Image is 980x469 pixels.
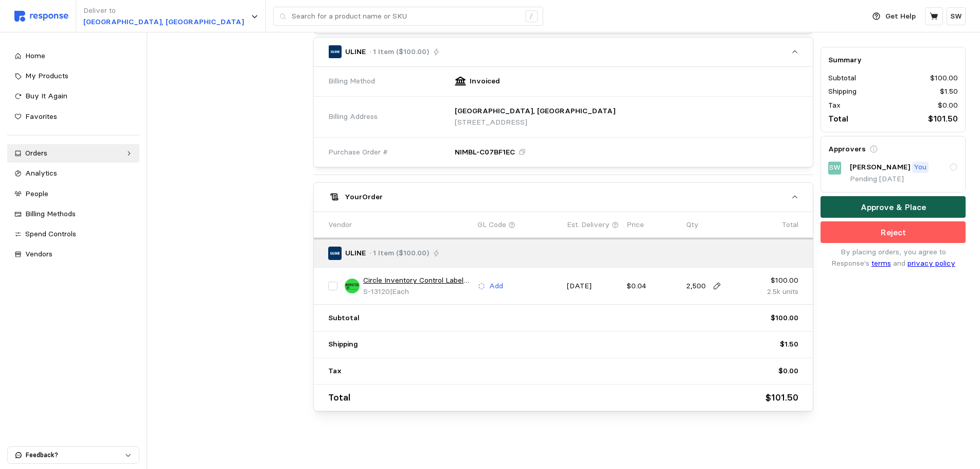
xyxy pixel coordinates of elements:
span: S-13120 [363,287,390,296]
a: Home [7,47,139,65]
p: Reject [881,226,906,239]
p: Tax [828,100,841,111]
p: By placing orders, you agree to Response's and [821,247,966,269]
p: Price [627,219,644,231]
p: Shipping [328,339,358,350]
div: Orders [25,148,121,159]
a: Orders [7,144,139,163]
span: Billing Address [328,111,378,123]
p: Add [489,281,503,292]
p: $0.00 [778,366,798,377]
span: Buy It Again [25,91,67,100]
button: Reject [821,222,966,244]
a: Circle Inventory Control Labels - "Inspected By _____", 2" [363,275,470,286]
a: Billing Methods [7,205,139,223]
p: Total [828,113,848,126]
button: Approve & Place [821,197,966,218]
a: privacy policy [907,258,955,268]
p: Est. Delivery [567,219,610,231]
p: $100.00 [746,275,798,286]
p: [GEOGRAPHIC_DATA], [GEOGRAPHIC_DATA] [83,16,244,28]
p: $100.00 [930,73,958,84]
p: $0.04 [627,281,679,292]
a: Buy It Again [7,87,139,106]
div: ULINE· 1 Item ($100.00) [314,67,813,167]
img: S-13120 [345,279,360,293]
span: Billing Method [328,76,375,87]
p: $101.50 [928,113,958,126]
p: NIMBL-C07BF1EC [455,147,515,158]
p: Subtotal [828,73,856,84]
span: Spend Controls [25,229,76,238]
img: svg%3e [14,11,68,22]
p: $1.50 [780,339,798,350]
span: Analytics [25,168,57,178]
p: [STREET_ADDRESS] [455,117,615,128]
p: $1.50 [940,86,958,98]
p: Total [328,390,350,405]
p: Invoiced [470,76,500,87]
div: YourOrder [314,212,813,411]
span: | Each [390,287,409,296]
p: Shipping [828,86,857,98]
p: GL Code [477,219,506,231]
span: My Products [25,71,68,80]
p: [DATE] [567,281,619,292]
p: Total [782,219,798,231]
p: $100.00 [771,312,798,324]
span: Billing Methods [25,209,76,218]
a: Favorites [7,108,139,126]
a: Analytics [7,164,139,183]
h5: Your Order [345,192,383,202]
h5: Summary [828,55,958,65]
p: 2.5k units [746,286,798,298]
p: [PERSON_NAME] [850,162,910,173]
span: Purchase Order # [328,147,388,158]
h5: Approvers [828,144,866,155]
input: Search for a product name or SKU [292,7,520,26]
p: SW [829,163,841,174]
p: $0.00 [938,100,958,111]
a: People [7,185,139,203]
button: Feedback? [8,447,139,463]
p: Vendor [328,219,352,231]
p: ULINE [345,46,366,58]
p: You [914,162,926,173]
p: Subtotal [328,312,360,324]
p: $101.50 [765,390,798,405]
span: Vendors [25,249,52,258]
a: Vendors [7,245,139,264]
p: 2,500 [686,281,706,292]
button: YourOrder [314,183,813,212]
p: Pending [DATE] [850,174,958,185]
a: terms [871,258,891,268]
button: Get Help [866,7,922,26]
span: Home [25,51,45,60]
button: SW [947,7,966,25]
p: Feedback? [26,450,124,460]
p: ULINE [345,248,366,259]
a: My Products [7,67,139,85]
div: / [525,10,538,23]
p: Qty [686,219,699,231]
p: Deliver to [83,5,244,16]
p: Get Help [885,11,916,22]
span: People [25,189,48,198]
button: ULINE· 1 Item ($100.00) [314,38,813,66]
p: · 1 Item ($100.00) [369,46,429,58]
p: Tax [328,366,342,377]
p: Approve & Place [861,201,926,214]
span: Favorites [25,112,57,121]
button: Add [477,280,504,292]
a: Spend Controls [7,225,139,244]
p: SW [950,11,962,22]
p: · 1 Item ($100.00) [369,248,429,259]
p: [GEOGRAPHIC_DATA], [GEOGRAPHIC_DATA] [455,106,615,117]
